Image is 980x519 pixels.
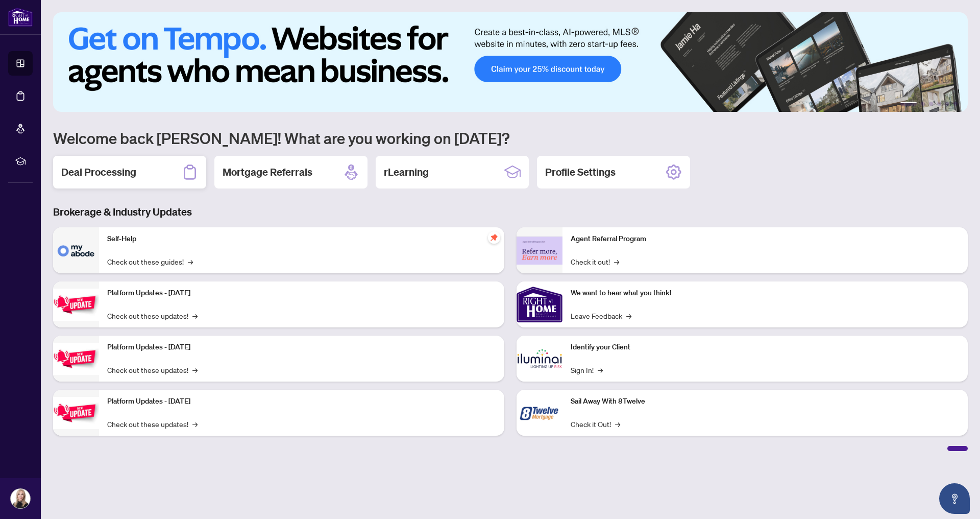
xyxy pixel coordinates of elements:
p: Agent Referral Program [571,233,960,245]
a: Check it Out!→ [571,418,620,430]
h2: rLearning [384,165,429,179]
a: Sign In!→ [571,364,603,375]
img: logo [8,8,33,27]
img: Platform Updates - July 8, 2025 [53,343,99,375]
img: Slide 0 [53,12,968,112]
p: Self-Help [107,233,496,245]
span: → [615,418,620,430]
button: 5 [945,102,949,106]
h1: Welcome back [PERSON_NAME]! What are you working on [DATE]? [53,128,968,148]
img: Sail Away With 8Twelve [517,390,562,436]
span: pushpin [488,231,500,244]
button: 4 [937,102,941,106]
img: Profile Icon [11,489,30,508]
a: Check out these updates!→ [107,364,198,375]
button: 1 [900,102,917,106]
p: We want to hear what you think! [571,288,960,299]
a: Check out these updates!→ [107,418,198,430]
a: Check it out!→ [571,256,619,267]
img: Identify your Client [517,336,562,382]
p: Sail Away With 8Twelve [571,396,960,407]
p: Identify your Client [571,342,960,353]
span: → [192,364,198,375]
button: 3 [929,102,933,106]
span: → [188,256,193,267]
button: 2 [921,102,925,106]
span: → [192,418,198,430]
a: Check out these guides!→ [107,256,193,267]
p: Platform Updates - [DATE] [107,342,496,353]
h2: Profile Settings [545,165,616,179]
img: Platform Updates - June 23, 2025 [53,397,99,429]
h2: Deal Processing [61,165,136,179]
p: Platform Updates - [DATE] [107,288,496,299]
h2: Mortgage Referrals [223,165,312,179]
span: → [192,310,198,321]
img: Agent Referral Program [517,237,562,265]
img: Platform Updates - July 21, 2025 [53,289,99,321]
p: Platform Updates - [DATE] [107,396,496,407]
a: Check out these updates!→ [107,310,198,321]
button: Open asap [939,483,970,514]
h3: Brokerage & Industry Updates [53,205,968,219]
span: → [598,364,603,375]
img: Self-Help [53,227,99,273]
img: We want to hear what you think! [517,281,562,327]
a: Leave Feedback→ [571,310,631,321]
span: → [626,310,631,321]
button: 6 [953,102,958,106]
span: → [614,256,619,267]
